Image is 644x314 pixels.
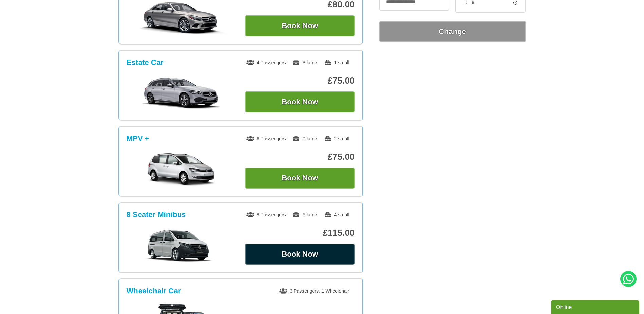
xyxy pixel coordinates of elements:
[245,91,355,112] button: Book Now
[324,212,349,217] span: 4 small
[379,21,526,42] button: Change
[246,212,286,217] span: 8 Passengers
[246,136,286,141] span: 6 Passengers
[245,168,355,189] button: Book Now
[279,288,349,294] span: 3 Passengers, 1 Wheelchair
[245,15,355,36] button: Book Now
[130,76,232,110] img: Estate Car
[292,136,317,141] span: 0 large
[130,0,232,34] img: Business Class
[551,299,641,314] iframe: chat widget
[127,58,164,67] h3: Estate Car
[292,60,317,65] span: 3 large
[246,60,286,65] span: 4 Passengers
[292,212,317,217] span: 6 large
[245,244,355,265] button: Book Now
[130,229,232,263] img: 8 Seater Minibus
[245,152,355,162] p: £75.00
[324,60,349,65] span: 1 small
[245,75,355,86] p: £75.00
[245,228,355,238] p: £115.00
[127,210,186,219] h3: 8 Seater Minibus
[324,136,349,141] span: 2 small
[127,134,149,143] h3: MPV +
[130,153,232,187] img: MPV +
[127,286,181,295] h3: Wheelchair Car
